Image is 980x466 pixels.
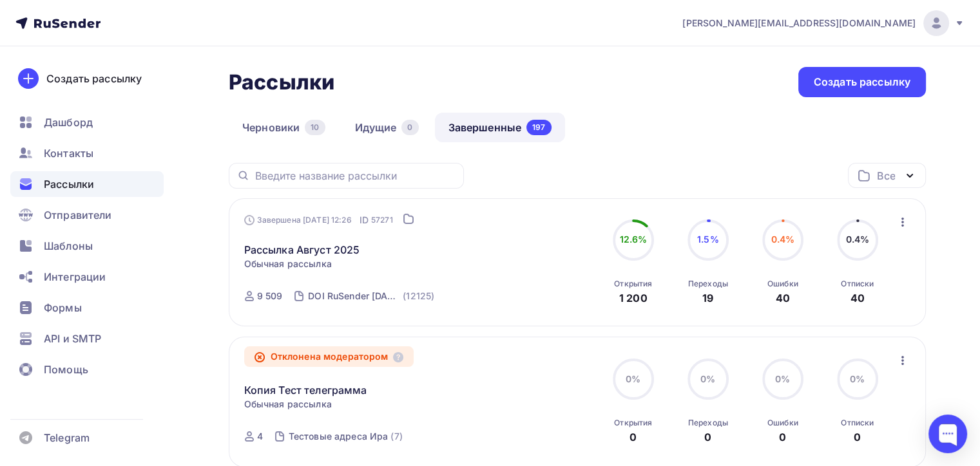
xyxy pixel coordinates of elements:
div: 40 [776,290,790,306]
input: Введите название рассылки [255,169,456,183]
div: 0 [704,429,711,445]
div: Отписки [841,279,874,289]
span: ID [360,214,369,227]
a: Тестовые адреса Ира (7) [287,426,404,447]
div: Завершена [DATE] 12:26 [244,214,393,227]
span: Шаблоны [44,238,93,254]
a: Формы [10,295,164,321]
div: Открытия [614,279,652,289]
div: Ошибки [767,279,798,289]
span: Дашборд [44,115,93,130]
span: 12.6% [619,234,647,245]
div: 0 [629,429,637,445]
span: [PERSON_NAME][EMAIL_ADDRESS][DOMAIN_NAME] [682,17,916,30]
div: Создать рассылку [46,71,142,86]
div: 0 [779,429,786,445]
div: 1 200 [619,290,648,306]
div: DOI RuSender [DATE] [308,290,400,303]
a: Черновики10 [229,113,339,142]
span: 0% [700,373,715,384]
span: Отправители [44,207,112,223]
div: Все [877,168,895,183]
div: 197 [526,120,551,135]
span: 57271 [371,214,393,227]
div: 0 [401,120,418,135]
a: Дашборд [10,109,164,135]
div: 4 [257,430,263,443]
span: Формы [44,300,82,315]
div: 40 [850,290,865,306]
span: Telegram [44,430,90,445]
a: Контакты [10,140,164,166]
a: Рассылки [10,171,164,197]
span: 1.5% [697,234,719,245]
a: Шаблоны [10,233,164,259]
div: 19 [702,290,713,306]
div: Переходы [688,418,728,428]
div: (7) [390,430,402,443]
span: API и SMTP [44,331,101,346]
div: 10 [305,120,325,135]
div: 0 [854,429,861,445]
span: Интеграции [44,269,106,284]
div: Ошибки [767,418,798,428]
div: Тестовые адреса Ира [289,430,389,443]
span: Рассылки [44,176,94,192]
a: [PERSON_NAME][EMAIL_ADDRESS][DOMAIN_NAME] [682,10,965,36]
span: Обычная рассылка [244,398,332,411]
span: Обычная рассылка [244,257,332,270]
button: Все [848,163,926,188]
span: 0.4% [771,234,794,245]
span: 0.4% [845,234,869,245]
a: Завершенные197 [435,113,565,142]
span: 0% [850,373,865,384]
span: Помощь [44,362,88,377]
div: Создать рассылку [814,75,910,89]
div: 9 509 [257,290,283,303]
div: Отписки [841,418,874,428]
span: Контакты [44,145,93,161]
a: Рассылка Август 2025 [244,242,360,257]
a: Отправители [10,202,164,228]
a: Идущие0 [341,113,432,142]
span: 0% [626,373,640,384]
div: Открытия [614,418,652,428]
div: Отклонена модератором [244,346,414,367]
a: DOI RuSender [DATE] (12125) [307,286,436,306]
div: Переходы [688,279,728,289]
div: (12125) [403,290,434,303]
span: 0% [775,373,790,384]
a: Копия Тест телеграмма [244,382,367,398]
h2: Рассылки [229,70,334,95]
